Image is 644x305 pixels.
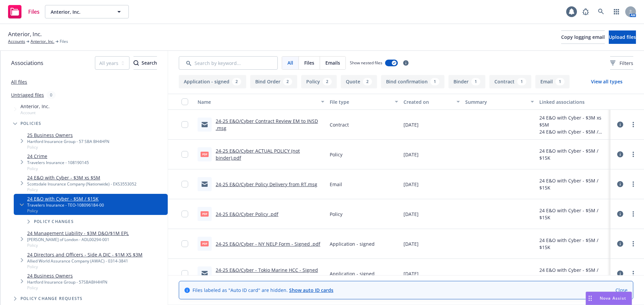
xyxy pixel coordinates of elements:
[539,266,608,281] div: 24 E&O with Cyber - $5M / $15K
[489,75,531,88] button: Contract
[250,75,297,88] button: Bind Order
[330,121,349,128] span: Contract
[27,174,137,181] a: 24 E&O with Cyber - $3M xs $5M
[181,151,188,158] input: Toggle Row Selected
[404,181,419,188] span: [DATE]
[615,287,628,294] a: Close
[11,59,43,67] span: Associations
[232,78,241,85] div: 2
[327,94,401,110] button: File type
[350,60,382,66] span: Show nested files
[609,34,636,40] span: Upload files
[27,144,109,150] span: Policy
[27,166,89,171] span: Policy
[181,211,188,217] input: Toggle Row Selected
[330,181,342,188] span: Email
[289,287,333,293] a: Show auto ID cards
[27,230,129,237] a: 24 Management Liability - $3M D&O/$1M EPL
[580,75,633,88] button: View all types
[363,78,372,85] div: 2
[179,75,246,88] button: Application - signed
[539,147,608,161] div: 24 E&O with Cyber - $5M / $15K
[179,56,278,70] input: Search by keyword...
[537,94,610,110] button: Linked associations
[629,180,637,188] a: more
[28,9,40,14] span: Files
[629,210,637,218] a: more
[181,181,188,187] input: Toggle Row Selected
[201,241,209,246] span: pdf
[31,39,54,45] a: Anterior, Inc.
[404,240,419,247] span: [DATE]
[27,285,107,291] span: Policy
[404,270,419,277] span: [DATE]
[201,152,209,157] span: pdf
[27,132,109,139] a: 25 Business Owners
[341,75,377,88] button: Quote
[535,75,570,88] button: Email
[539,237,608,251] div: 24 E&O with Cyber - $5M / $15K
[27,195,104,202] a: 24 E&O with Cyber - $5M / $15K
[610,56,633,70] button: Filters
[216,241,320,247] a: 24-25 E&O/Cyber - NY NELP Form - Signed .pdf
[133,60,139,66] svg: Search
[430,78,439,85] div: 1
[193,287,333,294] span: Files labeled as "Auto ID card" are hidden.
[20,110,50,116] span: Account
[34,220,74,224] span: Policy changes
[11,91,44,98] a: Untriaged files
[471,78,480,85] div: 1
[216,211,278,217] a: 24-25 E&O/Cyber Policy .pdf
[216,267,318,280] a: 24-25 E&O/Cyber - Tokio Marine HCC - Signed App .msg
[27,202,104,208] div: Travelers Insurance - TEO-108096184-00
[561,30,605,44] button: Copy logging email
[195,94,327,110] button: Name
[8,39,25,45] a: Accounts
[610,5,623,18] a: Switch app
[330,151,342,158] span: Policy
[27,258,143,264] div: Allied World Assurance Company (AWAC) - 0314-3841
[330,240,375,247] span: Application - signed
[133,56,157,70] button: SearchSearch
[27,251,143,258] a: 24 Directors and Officers - Side A DIC - $1M XS $3M
[304,59,314,66] span: Files
[181,98,188,105] input: Select all
[586,292,594,305] div: Drag to move
[283,78,292,85] div: 2
[330,270,375,277] span: Application - signed
[620,60,633,67] span: Filters
[60,39,68,45] span: Files
[27,264,143,270] span: Policy
[404,211,419,218] span: [DATE]
[610,60,633,67] span: Filters
[27,153,89,160] a: 24 Crime
[181,121,188,128] input: Toggle Row Selected
[579,5,592,18] a: Report a Bug
[330,211,342,218] span: Policy
[600,295,626,301] span: Nova Assist
[47,91,56,99] div: 0
[27,139,109,144] div: Hartford Insurance Group - 57 SBA BH4HFN
[287,59,293,66] span: All
[517,78,526,85] div: 1
[20,103,50,110] span: Anterior, Inc.
[27,187,137,193] span: Policy
[27,242,129,248] span: Policy
[629,150,637,158] a: more
[404,151,419,158] span: [DATE]
[539,114,608,128] div: 24 E&O with Cyber - $3M xs $5M
[381,75,444,88] button: Bind confirmation
[20,297,83,301] span: Policy change requests
[51,8,109,15] span: Anterior, Inc.
[629,121,637,129] a: more
[181,240,188,247] input: Toggle Row Selected
[11,79,27,85] a: All files
[594,5,608,18] a: Search
[20,122,42,126] span: Policies
[45,5,129,18] button: Anterior, Inc.
[325,59,340,66] span: Emails
[539,128,608,135] div: 24 E&O with Cyber - $5M / $15K
[555,78,565,85] div: 1
[27,160,89,165] div: Travelers Insurance - 108190145
[27,181,137,187] div: Scottsdale Insurance Company (Nationwide) - EKS3553052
